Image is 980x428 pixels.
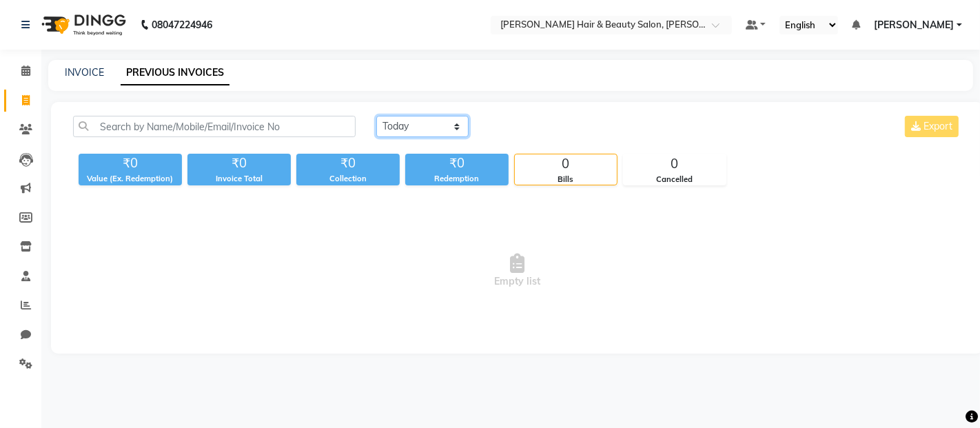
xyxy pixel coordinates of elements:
div: ₹0 [79,154,182,173]
img: logo [35,6,130,44]
a: PREVIOUS INVOICES [121,61,229,85]
a: INVOICE [65,66,104,79]
div: Collection [296,173,400,185]
div: Redemption [405,173,509,185]
div: ₹0 [296,154,400,173]
input: Search by Name/Mobile/Email/Invoice No [73,116,356,137]
div: ₹0 [187,154,291,173]
b: 08047224946 [152,6,212,44]
div: Invoice Total [187,173,291,185]
div: 0 [515,154,617,174]
div: 0 [624,154,726,174]
span: [PERSON_NAME] [874,18,954,32]
div: Cancelled [624,174,726,185]
div: Value (Ex. Redemption) [79,173,182,185]
div: ₹0 [405,154,509,173]
span: Empty list [73,202,961,340]
div: Bills [515,174,617,185]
